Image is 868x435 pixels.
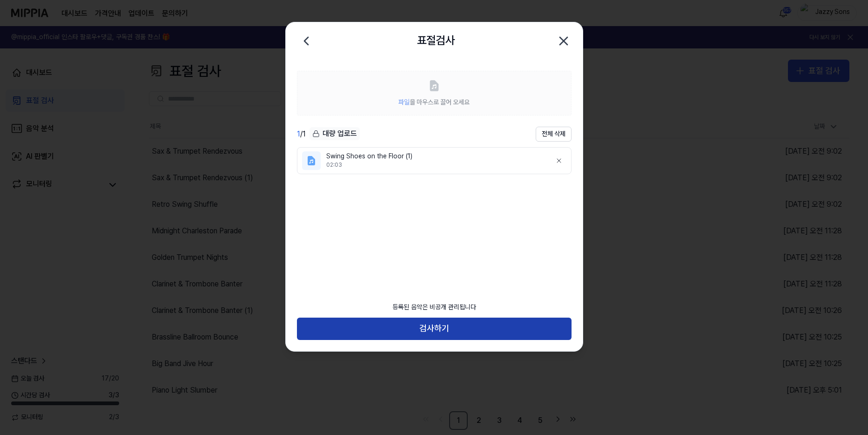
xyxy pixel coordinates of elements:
button: 검사하기 [297,318,572,340]
h2: 표절검사 [417,32,455,49]
div: / 1 [297,129,306,140]
div: 02:03 [326,161,544,169]
div: 대량 업로드 [310,127,360,140]
span: 파일 [398,98,410,106]
span: 1 [297,129,300,138]
div: 등록된 음악은 비공개 관리됩니다 [387,297,482,318]
div: Swing Shoes on the Floor (1) [326,152,544,161]
button: 전체 삭제 [536,127,572,142]
span: 을 마우스로 끌어 오세요 [398,98,470,106]
button: 대량 업로드 [310,127,360,141]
